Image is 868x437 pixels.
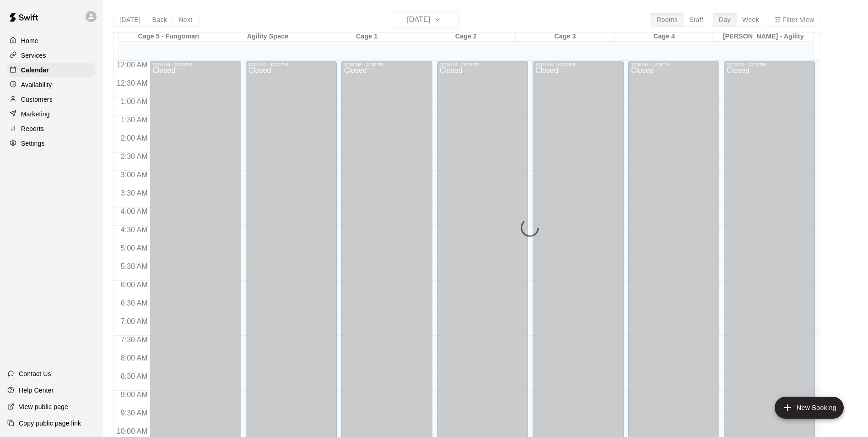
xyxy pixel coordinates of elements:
div: [PERSON_NAME] - Agility [714,33,813,41]
span: 9:00 AM [119,391,150,399]
p: View public page [19,402,68,411]
span: 1:30 AM [119,116,150,124]
a: Marketing [7,107,96,121]
p: Availability [21,80,52,89]
span: 6:00 AM [119,281,150,289]
span: 6:30 AM [119,299,150,307]
span: 5:30 AM [119,262,150,270]
a: Services [7,49,96,62]
span: 3:00 AM [119,171,150,179]
span: 3:30 AM [119,189,150,197]
a: Availability [7,78,96,92]
span: 8:30 AM [119,372,150,380]
div: 12:00 AM – 12:00 PM [440,62,525,67]
span: 4:00 AM [119,208,150,215]
span: 8:00 AM [119,354,150,362]
span: 12:00 AM [114,61,150,69]
a: Settings [7,137,96,150]
div: 12:00 AM – 12:00 PM [631,62,717,67]
span: 7:30 AM [119,336,150,344]
div: 12:00 AM – 12:00 PM [727,62,812,67]
span: 10:00 AM [114,427,150,435]
p: Home [21,36,38,45]
p: Copy public page link [19,419,81,428]
p: Contact Us [19,369,51,378]
span: 9:30 AM [119,409,150,417]
p: Help Center [19,386,54,395]
div: 12:00 AM – 12:00 PM [535,62,621,67]
div: 12:00 AM – 12:00 PM [248,62,334,67]
p: Services [21,51,46,60]
span: 12:30 AM [114,79,150,87]
a: Customers [7,93,96,106]
span: 4:30 AM [119,226,150,234]
span: 2:00 AM [119,134,150,142]
button: add [775,397,844,419]
div: 12:00 AM – 12:00 PM [152,62,238,67]
div: Cage 2 [416,33,516,41]
span: 2:30 AM [119,153,150,160]
div: Cage 5 - Fungoman [119,33,218,41]
p: Customers [21,95,53,104]
span: 5:00 AM [119,244,150,252]
a: Calendar [7,63,96,77]
div: Cage 3 [516,33,615,41]
span: 1:00 AM [119,98,150,105]
div: 12:00 AM – 12:00 PM [344,62,430,67]
div: Cage 4 [615,33,714,41]
p: Calendar [21,66,49,75]
a: Home [7,34,96,48]
p: Settings [21,139,45,148]
div: Cage 1 [317,33,416,41]
p: Marketing [21,109,50,119]
div: Agility Space [218,33,318,41]
span: 7:00 AM [119,317,150,325]
a: Reports [7,122,96,136]
p: Reports [21,124,44,133]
